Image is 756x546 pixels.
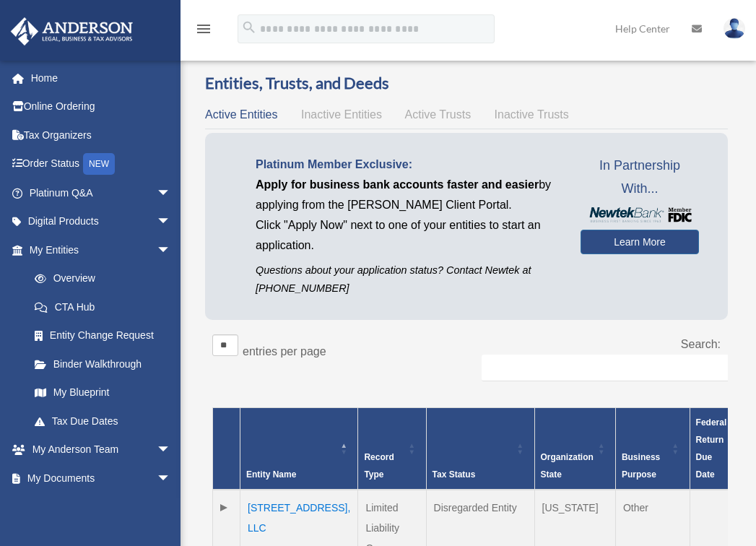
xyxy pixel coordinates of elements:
[20,407,186,435] a: Tax Due Dates
[405,108,472,121] span: Active Trusts
[534,408,615,490] th: Organization State: Activate to sort
[6,17,137,45] img: Anderson Advisors Platinum Portal
[10,235,186,264] a: My Entitiesarrow_drop_down
[622,452,660,480] span: Business Purpose
[205,72,728,95] h3: Entities, Trusts, and Deeds
[83,153,115,175] div: NEW
[157,464,186,493] span: arrow_drop_down
[581,230,699,254] a: Learn More
[615,408,690,490] th: Business Purpose: Activate to sort
[10,121,193,149] a: Tax Organizers
[10,178,193,207] a: Platinum Q&Aarrow_drop_down
[256,178,539,191] span: Apply for business bank accounts faster and easier
[195,20,212,38] i: menu
[581,155,699,200] span: In Partnership With...
[10,207,193,236] a: Digital Productsarrow_drop_down
[157,493,186,522] span: arrow_drop_down
[246,469,296,480] span: Entity Name
[690,408,749,490] th: Federal Return Due Date: Activate to sort
[157,235,186,265] span: arrow_drop_down
[256,261,559,298] p: Questions about your application status? Contact Newtek at [PHONE_NUMBER]
[243,345,326,357] label: entries per page
[10,92,193,121] a: Online Ordering
[358,408,426,490] th: Record Type: Activate to sort
[20,292,186,321] a: CTA Hub
[696,417,727,480] span: Federal Return Due Date
[240,408,358,490] th: Entity Name: Activate to invert sorting
[364,452,394,480] span: Record Type
[495,108,569,121] span: Inactive Trusts
[588,207,692,222] img: NewtekBankLogoSM.png
[724,18,745,39] img: User Pic
[10,149,193,179] a: Order StatusNEW
[20,321,186,350] a: Entity Change Request
[256,215,559,256] p: Click "Apply Now" next to one of your entities to start an application.
[256,155,559,175] p: Platinum Member Exclusive:
[157,207,186,237] span: arrow_drop_down
[301,108,382,121] span: Inactive Entities
[205,108,277,121] span: Active Entities
[10,493,193,521] a: Online Learningarrow_drop_down
[157,178,186,208] span: arrow_drop_down
[10,464,193,493] a: My Documentsarrow_drop_down
[10,435,193,464] a: My Anderson Teamarrow_drop_down
[10,64,193,92] a: Home
[157,435,186,465] span: arrow_drop_down
[195,25,212,38] a: menu
[433,469,476,480] span: Tax Status
[20,350,186,378] a: Binder Walkthrough
[681,338,721,350] label: Search:
[256,175,559,215] p: by applying from the [PERSON_NAME] Client Portal.
[20,264,178,293] a: Overview
[241,19,257,35] i: search
[426,408,534,490] th: Tax Status: Activate to sort
[541,452,594,480] span: Organization State
[20,378,186,407] a: My Blueprint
